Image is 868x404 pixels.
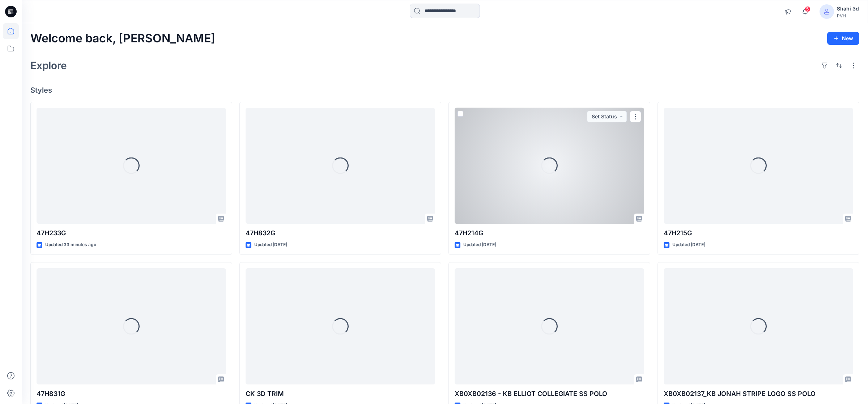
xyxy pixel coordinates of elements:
p: 47H215G [664,228,853,238]
button: New [827,32,859,45]
p: XB0XB02136 - KB ELLIOT COLLEGIATE SS POLO [455,389,644,399]
svg: avatar [824,9,830,14]
h2: Welcome back, [PERSON_NAME] [30,32,215,45]
p: Updated [DATE] [463,241,496,249]
p: Updated [DATE] [672,241,705,249]
p: 47H214G [455,228,644,238]
p: 47H831G [37,389,226,399]
p: 47H233G [37,228,226,238]
h4: Styles [30,86,859,94]
div: PVH [837,13,859,18]
p: 47H832G [246,228,435,238]
p: Updated 33 minutes ago [45,241,96,249]
h2: Explore [30,60,67,71]
span: 5 [805,6,810,12]
p: XB0XB02137_KB JONAH STRIPE LOGO SS POLO [664,389,853,399]
p: CK 3D TRIM [246,389,435,399]
p: Updated [DATE] [254,241,287,249]
div: Shahi 3d [837,4,859,13]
